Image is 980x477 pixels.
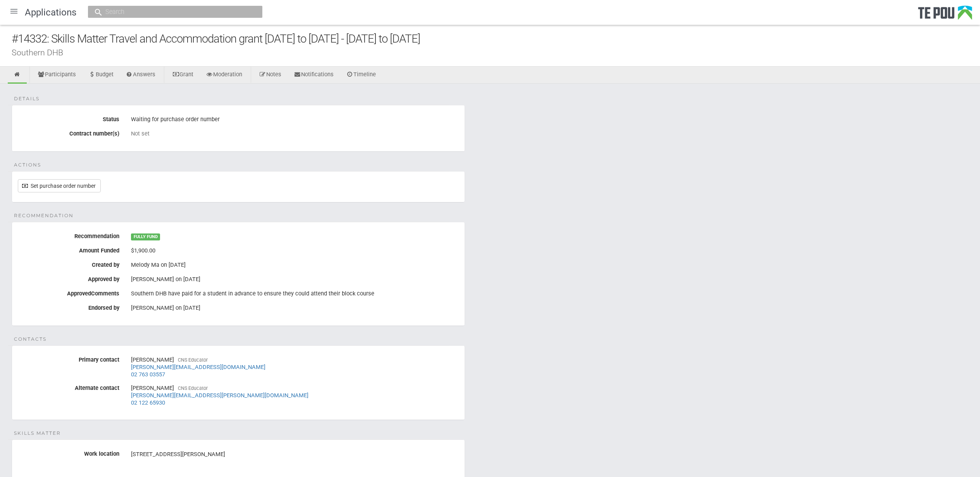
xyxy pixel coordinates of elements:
a: Answers [120,67,162,84]
span: FULLY FUND [131,233,160,240]
label: Amount Funded [12,244,125,254]
span: Details [14,95,40,102]
a: Moderation [200,67,248,84]
span: Contacts [14,336,47,343]
a: [PERSON_NAME][EMAIL_ADDRESS][PERSON_NAME][DOMAIN_NAME] [131,392,308,399]
span: CNS Educator [178,385,208,391]
label: Recommendation [12,230,125,240]
label: Alternate contact [12,382,125,391]
div: Not set [131,130,459,137]
div: Waiting for purchase order number [131,113,459,126]
div: [PERSON_NAME] [131,353,459,381]
label: Contract number(s) [12,127,125,137]
span: Recommendation [14,212,74,219]
div: Southern DHB have paid for a student in advance to ensure they could attend their block course [131,287,459,300]
a: [PERSON_NAME][EMAIL_ADDRESS][DOMAIN_NAME] [131,364,265,371]
a: 02 763 03557 [131,371,165,378]
a: Timeline [340,67,382,84]
span: Skills Matter [14,430,61,437]
div: [PERSON_NAME] [131,382,459,409]
span: Actions [14,161,41,168]
label: Approved by [12,273,125,283]
a: Grant [166,67,199,84]
address: [STREET_ADDRESS][PERSON_NAME] [131,450,459,458]
a: Notes [253,67,287,84]
div: #14332: Skills Matter Travel and Accommodation grant [DATE] to [DATE] - [DATE] to [DATE] [12,31,980,47]
div: [PERSON_NAME] on [DATE] [131,304,459,311]
div: [PERSON_NAME] on [DATE] [131,276,459,283]
div: Southern DHB [12,48,980,57]
label: Work location [12,448,125,457]
div: $1,900.00 [131,244,459,257]
label: Endorsed by [12,302,125,311]
input: Search [103,8,239,16]
label: Primary contact [12,353,125,363]
a: Notifications [288,67,339,84]
a: Set purchase order number [18,179,101,192]
div: Melody Ma on [DATE] [131,261,459,268]
label: Created by [12,259,125,268]
label: Status [12,113,125,123]
span: CNS Educator [178,357,208,363]
label: ApprovedComments [12,287,125,297]
a: Budget [83,67,119,84]
a: 02 122 65930 [131,399,165,406]
a: Participants [32,67,82,84]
